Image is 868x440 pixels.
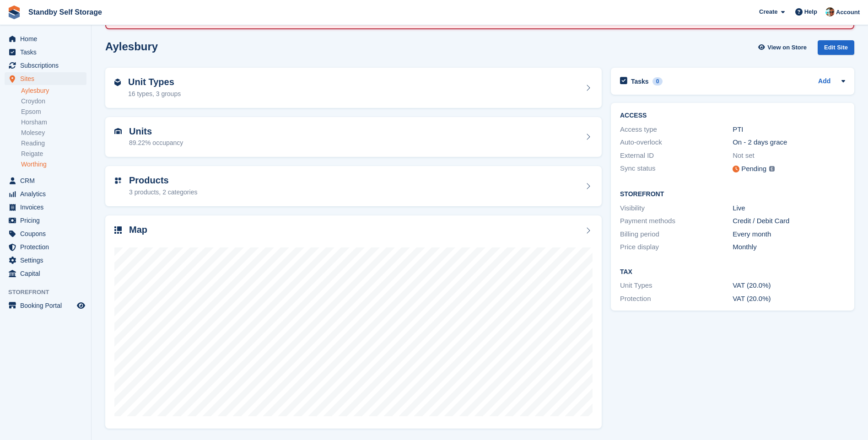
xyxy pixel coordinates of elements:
span: Tasks [20,46,75,59]
div: Monthly [733,242,845,252]
span: Analytics [20,188,75,200]
img: unit-icn-7be61d7bf1b0ce9d3e12c5938cc71ed9869f7b940bace4675aadf7bd6d80202e.svg [114,128,122,134]
img: Michael Walker [825,7,835,16]
div: Protection [620,294,733,304]
a: menu [5,59,86,72]
a: Horsham [21,118,86,127]
a: Molesey [21,129,86,137]
span: Invoices [20,201,75,214]
a: Croydon [21,97,86,106]
a: menu [5,214,86,227]
span: View on Store [767,43,807,52]
a: menu [5,201,86,214]
a: menu [5,174,86,187]
a: Edit Site [818,40,854,59]
a: Preview store [75,300,86,311]
span: Coupons [20,227,75,240]
span: Home [20,32,75,45]
div: Price display [620,242,733,252]
div: VAT (20.0%) [733,280,845,291]
div: External ID [620,150,733,161]
a: Reigate [21,150,86,158]
div: PTI [733,124,845,135]
a: Map [105,215,602,429]
a: Units 89.22% occupancy [105,117,602,157]
a: Products 3 products, 2 categories [105,166,602,206]
a: View on Store [757,40,810,55]
div: Visibility [620,203,733,214]
span: Sites [20,72,75,85]
span: Protection [20,241,75,253]
a: menu [5,188,86,200]
img: icon-info-grey-7440780725fd019a000dd9b08b2336e03edf1995a4989e88bcd33f0948082b44.svg [769,166,775,172]
a: Unit Types 16 types, 3 groups [105,68,602,108]
span: Settings [20,254,75,267]
h2: Unit Types [128,77,181,87]
h2: Tasks [631,77,649,86]
h2: ACCESS [620,112,845,119]
img: stora-icon-8386f47178a22dfd0bd8f6a31ec36ba5ce8667c1dd55bd0f319d3a0aa187defe.svg [7,5,21,19]
span: Capital [20,267,75,280]
span: Subscriptions [20,59,75,72]
a: menu [5,299,86,312]
h2: Products [129,175,197,186]
h2: Tax [620,268,845,276]
div: Billing period [620,229,733,240]
a: menu [5,254,86,267]
img: unit-type-icn-2b2737a686de81e16bb02015468b77c625bbabd49415b5ef34ead5e3b44a266d.svg [114,79,121,86]
span: Booking Portal [20,299,75,312]
a: menu [5,241,86,253]
a: menu [5,72,86,85]
h2: Aylesbury [105,40,158,53]
div: 0 [652,77,663,86]
div: Credit / Debit Card [733,216,845,226]
span: Storefront [8,288,91,297]
a: menu [5,227,86,240]
div: Pending [741,164,766,174]
img: map-icn-33ee37083ee616e46c38cad1a60f524a97daa1e2b2c8c0bc3eb3415660979fc1.svg [114,226,122,234]
div: VAT (20.0%) [733,294,845,304]
a: Add [818,76,830,87]
div: Access type [620,124,733,135]
a: menu [5,46,86,59]
span: Create [759,7,777,16]
div: Payment methods [620,216,733,226]
a: Reading [21,139,86,148]
a: Aylesbury [21,86,86,95]
span: Account [836,8,860,17]
div: Not set [733,150,845,161]
div: Live [733,203,845,214]
div: Unit Types [620,280,733,291]
h2: Storefront [620,191,845,198]
h2: Map [129,225,147,235]
div: Auto-overlock [620,137,733,148]
h2: Units [129,126,183,137]
a: Worthing [21,160,86,169]
a: Standby Self Storage [25,5,106,20]
div: 89.22% occupancy [129,138,183,148]
img: custom-product-icn-752c56ca05d30b4aa98f6f15887a0e09747e85b44ffffa43cff429088544963d.svg [114,177,122,184]
div: On - 2 days grace [733,137,845,148]
a: menu [5,267,86,280]
span: Pricing [20,214,75,227]
div: Sync status [620,163,733,175]
span: CRM [20,174,75,187]
div: Every month [733,229,845,240]
span: Help [804,7,817,16]
div: 16 types, 3 groups [128,89,181,99]
div: Edit Site [818,40,854,55]
a: Epsom [21,107,86,116]
a: menu [5,32,86,45]
div: 3 products, 2 categories [129,188,197,197]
